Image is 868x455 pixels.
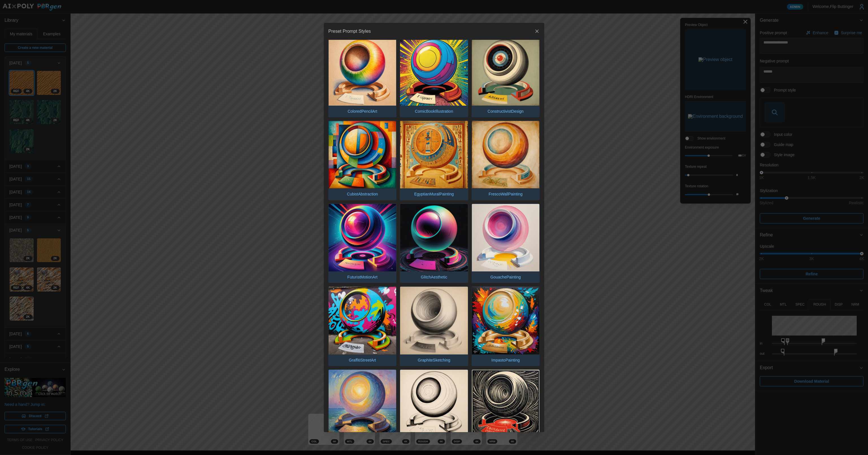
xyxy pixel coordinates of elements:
[328,29,371,34] h2: Preset Prompt Styles
[400,121,468,200] button: EgyptianMuralPainting.jpgEgyptianMuralPainting
[472,121,539,188] img: FrescoWallPainting.jpg
[400,370,468,437] img: InkIllustration.jpg
[472,287,539,354] img: ImpastoPainting.jpg
[400,38,468,117] button: ComicBookIllustration.jpgComicBookIllustration
[472,370,539,437] img: LinocutPrintmaking.jpg
[400,121,468,188] img: EgyptianMuralPainting.jpg
[328,38,396,117] button: ColoredPencilArt.jpgColoredPencilArt
[489,354,522,366] p: ImpastoPainting
[472,38,540,117] button: ConstructivistDesign.jpgConstructivistDesign
[400,38,468,105] img: ComicBookIllustration.jpg
[346,354,379,366] p: GraffitiStreetArt
[329,287,396,354] img: GraffitiStreetArt.jpg
[472,369,540,449] button: LinocutPrintmaking.jpgLinocutPrintmaking
[472,204,539,271] img: GouachePainting.jpg
[400,287,468,354] img: GraphiteSketching.jpg
[485,106,527,117] p: ConstructivistDesign
[486,188,525,200] p: FrescoWallPainting
[400,369,468,449] button: InkIllustration.jpgInkIllustration
[400,286,468,366] button: GraphiteSketching.jpgGraphiteSketching
[400,204,468,283] button: GlitchAesthetic.jpgGlitchAesthetic
[344,188,381,200] p: CubistAbstraction
[412,106,456,117] p: ComicBookIllustration
[345,106,380,117] p: ColoredPencilArt
[329,204,396,271] img: FuturistMotionArt.jpg
[488,271,524,283] p: GouachePainting
[328,286,396,366] button: GraffitiStreetArt.jpgGraffitiStreetArt
[415,354,453,366] p: GraphiteSketching
[328,121,396,200] button: CubistAbstraction.jpgCubistAbstraction
[328,369,396,449] button: ImpressionistPainting.jpgImpressionistPainting
[329,370,396,437] img: ImpressionistPainting.jpg
[400,204,468,271] img: GlitchAesthetic.jpg
[329,38,396,105] img: ColoredPencilArt.jpg
[418,271,450,283] p: GlitchAesthetic
[329,121,396,188] img: CubistAbstraction.jpg
[344,271,380,283] p: FuturistMotionArt
[472,204,540,283] button: GouachePainting.jpgGouachePainting
[472,38,539,105] img: ConstructivistDesign.jpg
[472,121,540,200] button: FrescoWallPainting.jpgFrescoWallPainting
[328,204,396,283] button: FuturistMotionArt.jpgFuturistMotionArt
[472,286,540,366] button: ImpastoPainting.jpgImpastoPainting
[411,188,457,200] p: EgyptianMuralPainting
